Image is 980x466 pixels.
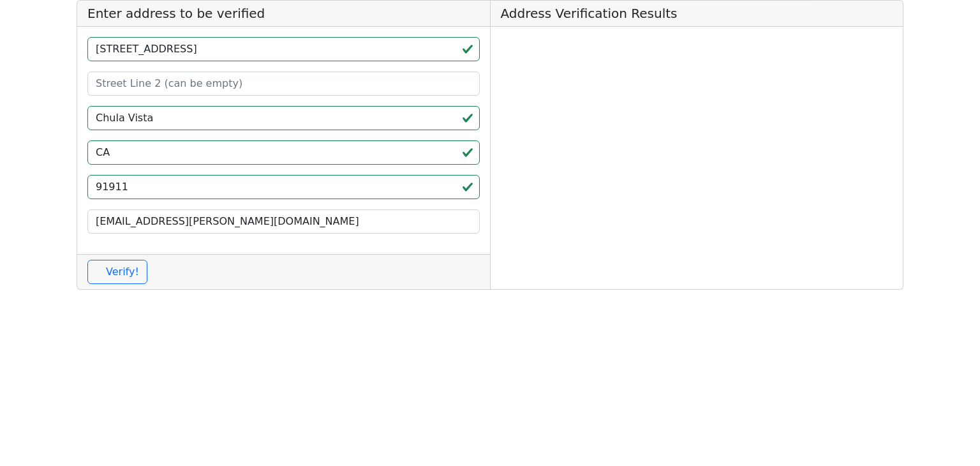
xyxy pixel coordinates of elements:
[77,1,490,27] h5: Enter address to be verified
[87,106,480,130] input: City
[87,140,480,165] input: 2-Letter State
[491,1,903,27] h5: Address Verification Results
[87,37,480,61] input: Street Line 1
[87,175,480,199] input: ZIP code 5 or 5+4
[87,209,480,234] input: Your Email
[87,260,147,284] button: Verify!
[87,71,480,96] input: Street Line 2 (can be empty)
